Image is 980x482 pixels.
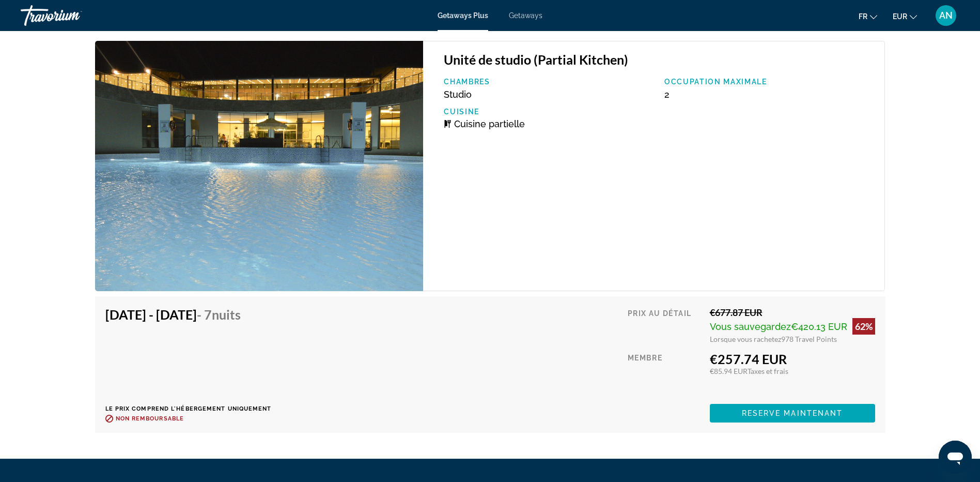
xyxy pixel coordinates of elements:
button: Change language [859,9,877,24]
span: Non remboursable [116,415,184,422]
span: 978 Travel Points [781,335,837,343]
span: Reserve maintenant [742,409,843,417]
iframe: Bouton de lancement de la fenêtre de messagerie [939,441,972,474]
div: Prix au détail [628,307,702,343]
button: User Menu [932,5,959,26]
div: 62% [852,318,875,335]
span: fr [859,12,867,21]
span: Lorsque vous rachetez [710,335,781,343]
img: DH79O01X.jpg [95,41,424,291]
span: 2 [664,89,670,100]
div: €677.87 EUR [710,307,875,318]
h4: [DATE] - [DATE] [105,307,264,322]
button: Reserve maintenant [710,404,875,423]
span: €420.13 EUR [791,321,847,332]
span: - 7 [197,307,241,322]
a: Travorium [21,2,124,29]
span: Vous sauvegardez [710,321,791,332]
p: Occupation maximale [664,78,875,86]
span: nuits [212,307,241,322]
a: Getaways [509,11,542,20]
p: Chambres [444,78,654,86]
a: Getaways Plus [438,11,488,20]
p: Cuisine [444,108,654,116]
div: €257.74 EUR [710,351,875,367]
span: Studio [444,89,472,100]
div: Membre [628,351,702,396]
div: €85.94 EUR [710,367,875,375]
span: EUR [893,12,907,21]
span: AN [939,10,953,21]
span: Taxes et frais [748,367,788,375]
p: Le prix comprend l'hébergement uniquement [105,405,272,412]
button: Change currency [893,9,917,24]
h3: Unité de studio (Partial Kitchen) [444,52,874,67]
span: Cuisine partielle [454,118,525,129]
